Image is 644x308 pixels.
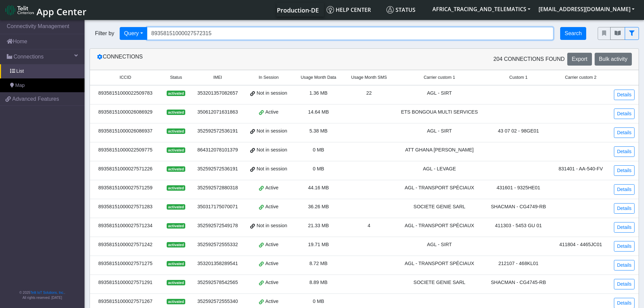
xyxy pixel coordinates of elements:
[398,184,480,192] div: AGL - TRANSPORT SPÉCIAUX
[488,203,548,211] div: SHACMAN - CG4749-RB
[398,90,480,97] div: AGL - SIRT
[257,165,287,173] span: Not in session
[327,6,371,14] span: Help center
[195,241,240,248] div: 352592572555332
[614,146,635,157] a: Details
[213,74,222,81] span: IMEI
[309,280,328,285] span: 8.89 MB
[257,90,287,97] span: Not in session
[265,109,279,116] span: Active
[265,298,279,305] span: Active
[167,147,185,153] span: activated
[614,90,635,100] a: Details
[195,90,240,97] div: 353201357082657
[386,6,415,14] span: Status
[313,147,324,152] span: 0 MB
[170,74,182,81] span: Status
[324,3,384,17] a: Help center
[398,222,480,230] div: AGL - TRANSPORT SPÉCIAUX
[94,279,157,286] div: 89358151000027571291
[16,68,24,75] span: List
[12,95,59,103] span: Advanced Features
[398,203,480,211] div: SOCIETE GENIE SARL
[327,6,334,14] img: knowledge.svg
[614,127,635,138] a: Details
[195,222,240,230] div: 352592572549178
[94,109,157,116] div: 89358151000026086929
[614,165,635,176] a: Details
[167,223,185,229] span: activated
[94,203,157,211] div: 89358151000027571283
[167,91,185,96] span: activated
[534,3,639,15] button: [EMAIL_ADDRESS][DOMAIN_NAME]
[614,241,635,252] a: Details
[348,90,390,97] div: 22
[509,74,528,81] span: Custom 1
[277,3,318,17] a: Your current platform instance
[556,241,605,248] div: 411804 - 4465JC01
[309,90,328,96] span: 1.36 MB
[398,127,480,135] div: AGL - SIRT
[614,260,635,270] a: Details
[195,203,240,211] div: 350317175070071
[195,146,240,154] div: 864312078101379
[308,204,329,209] span: 36.26 MB
[94,165,157,173] div: 89358151000027571226
[94,90,157,97] div: 89358151000022509783
[614,279,635,289] a: Details
[313,299,324,304] span: 0 MB
[351,74,387,81] span: Usage Month SMS
[398,165,480,173] div: AGL - LEVAGE
[565,74,596,81] span: Carrier custom 2
[167,280,185,285] span: activated
[309,128,328,134] span: 5.38 MB
[265,184,279,192] span: Active
[167,299,185,304] span: activated
[398,241,480,248] div: AGL - SIRT
[92,53,364,66] div: Connections
[90,29,120,38] span: Filter by
[265,279,279,286] span: Active
[614,203,635,214] a: Details
[599,56,627,62] span: Bulk activity
[94,184,157,192] div: 89358151000027571259
[94,241,157,248] div: 89358151000027571242
[567,53,592,66] button: Export
[309,261,328,266] span: 8.72 MB
[598,27,639,40] div: fitlers menu
[15,82,25,89] span: Map
[167,185,185,191] span: activated
[14,53,44,61] span: Connections
[120,27,147,40] button: Query
[265,203,279,211] span: Active
[259,74,279,81] span: In Session
[308,185,329,190] span: 44.16 MB
[120,74,131,81] span: ICCID
[257,222,287,230] span: Not in session
[167,166,185,172] span: activated
[277,6,319,14] span: Production-DE
[195,127,240,135] div: 352592572536191
[313,166,324,171] span: 0 MB
[94,146,157,154] div: 89358151000022509775
[167,261,185,266] span: activated
[384,3,428,17] a: Status
[386,6,394,14] img: status.svg
[257,146,287,154] span: Not in session
[195,279,240,286] div: 352592578542565
[94,127,157,135] div: 89358151000026086937
[572,56,587,62] span: Export
[398,279,480,286] div: SOCIETE GENIE SARL
[398,109,480,116] div: ETS BONGOUA MULTI SERVICES
[257,127,287,135] span: Not in session
[428,3,534,15] button: AFRICA_TRACING_AND_TELEMATICS
[167,128,185,134] span: activated
[560,27,586,40] button: Search
[195,298,240,305] div: 352592572555340
[37,5,87,18] span: App Center
[488,127,548,135] div: 43 07 02 - 98GE01
[556,165,605,173] div: 831401 - AA-540-FV
[488,222,548,230] div: 411303 - 5453 GU 01
[167,204,185,210] span: activated
[488,184,548,192] div: 431601 - 9325HE01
